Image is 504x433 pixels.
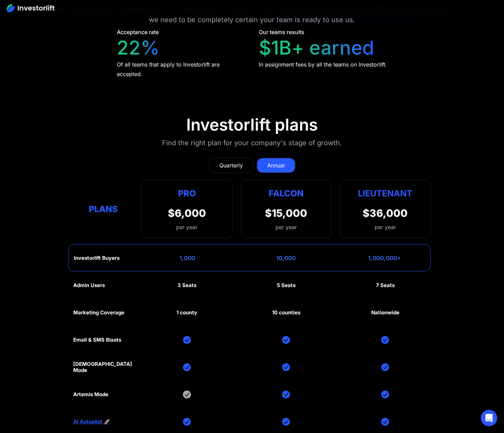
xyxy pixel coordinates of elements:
div: Marketing Coverage [73,310,124,316]
div: 5 Seats [277,282,296,288]
div: Our teams results [259,28,304,36]
div: per year [275,223,297,231]
div: Find the right plan for your company's stage of growth. [162,137,342,148]
div: Annual [267,161,285,169]
div: Falcon [269,187,303,200]
div: $36,000 [363,207,408,219]
div: Investorlift plans [186,115,318,135]
div: Open Intercom Messenger [481,410,497,426]
div: Acceptance rate [117,28,159,36]
div: $15,000 [265,207,307,219]
div: 10,000 [276,255,296,262]
div: In assignment fees by all the teams on Investorlift. [259,60,387,69]
div: 1 county [176,310,197,316]
div: [DEMOGRAPHIC_DATA] Mode [73,361,133,373]
div: Email & SMS Blasts [73,337,121,343]
div: Artemis Mode [73,391,108,398]
div: per year [375,223,396,231]
a: AI Autopilot 🚀 [73,419,110,425]
div: Pro [168,187,206,200]
div: 1,000 [179,255,195,262]
div: $6,000 [168,207,206,219]
strong: Lieutenant [358,188,412,198]
div: Of all teams that apply to Investorlift are accepted. [117,60,246,79]
div: Investorlift Buyers [74,255,120,261]
div: per year [168,223,206,231]
div: Plans [73,202,133,215]
div: 10 counties [272,310,300,316]
div: Admin Users [73,282,105,288]
div: 3 Seats [177,282,196,288]
div: 22% [117,36,160,59]
div: $1B+ earned [259,36,374,59]
div: Quarterly [219,161,243,169]
div: 7 Seats [376,282,395,288]
div: Nationwide [371,310,399,316]
div: 1,000,000+ [368,255,401,262]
